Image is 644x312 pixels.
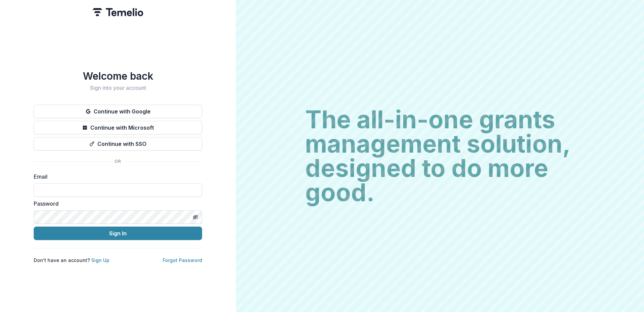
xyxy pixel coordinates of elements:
p: Don't have an account? [34,257,109,264]
button: Continue with Google [34,105,202,118]
button: Continue with Microsoft [34,121,202,134]
a: Sign Up [91,257,109,263]
a: Forgot Password [163,257,202,263]
button: Continue with SSO [34,137,202,151]
label: Password [34,200,198,208]
button: Toggle password visibility [190,212,201,223]
img: Temelio [93,8,143,16]
button: Sign In [34,227,202,240]
h2: Sign into your account [34,85,202,91]
label: Email [34,173,198,181]
h1: Welcome back [34,70,202,82]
